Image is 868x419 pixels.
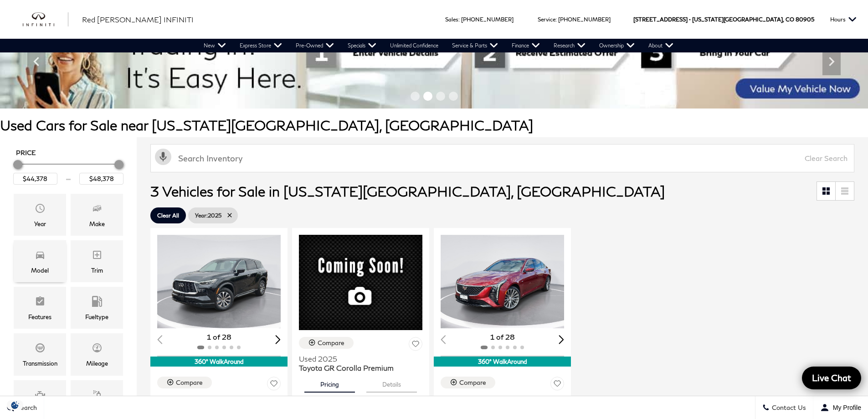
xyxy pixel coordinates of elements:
div: ModelModel [14,240,66,282]
span: : [555,16,557,23]
a: Certified Used 2025INFINITI QX60 PURE [157,394,281,412]
button: Open user profile menu [813,396,868,419]
a: infiniti [23,12,68,27]
a: Used 2025Cadillac CT5 Premium Luxury [441,394,564,412]
span: Toyota GR Corolla Premium [299,363,416,372]
span: Features [35,294,46,312]
span: Model [35,247,46,265]
a: [STREET_ADDRESS] • [US_STATE][GEOGRAPHIC_DATA], CO 80905 [633,16,814,23]
a: New [197,39,233,52]
div: Compare [176,378,203,387]
a: Service & Parts [445,39,505,52]
svg: Click to toggle on voice search [155,149,171,165]
div: Model [31,265,49,275]
div: 1 / 2 [157,235,282,329]
a: Ownership [592,39,642,52]
a: Finance [505,39,547,52]
span: Go to slide 2 [423,92,432,101]
span: Year : [195,212,208,219]
span: Used 2025 [299,354,416,363]
div: Compare [459,378,486,387]
div: Maximum Price [114,160,123,169]
a: [PHONE_NUMBER] [461,16,514,23]
div: 1 / 2 [441,235,565,329]
div: Next [822,48,841,75]
img: INFINITI [23,12,68,27]
div: TrimTrim [71,240,123,282]
div: Next slide [559,335,564,344]
div: FeaturesFeatures [14,287,66,329]
nav: Main Navigation [197,39,680,52]
div: Fueltype [85,312,108,322]
button: Compare Vehicle [441,377,495,388]
div: 1 of 28 [441,332,564,342]
button: Compare Vehicle [299,337,354,349]
a: Used 2025Toyota GR Corolla Premium [299,354,422,372]
span: Contact Us [770,404,806,412]
button: Save Vehicle [267,377,281,393]
a: Express Store [233,39,289,52]
span: Clear All [157,210,179,221]
img: 2025 INFINITI QX60 PURE 1 [157,235,282,329]
span: 3 Vehicles for Sale in [US_STATE][GEOGRAPHIC_DATA], [GEOGRAPHIC_DATA] [150,183,665,199]
div: Previous [27,48,46,75]
span: : [458,16,460,23]
button: Save Vehicle [550,377,564,393]
h5: Price [16,149,121,157]
span: Service [538,16,555,23]
a: Unlimited Confidence [383,39,445,52]
span: Go to slide 3 [436,92,445,101]
input: Minimum [13,173,57,185]
div: Trim [91,265,103,275]
span: Sales [445,16,458,23]
button: pricing tab [304,372,355,393]
span: Live Chat [807,372,856,383]
div: Next slide [275,335,281,344]
a: Pre-Owned [289,39,341,52]
span: Color [92,387,103,405]
span: Red [PERSON_NAME] INFINITI [82,15,194,24]
a: [PHONE_NUMBER] [558,16,611,23]
div: Year [34,219,46,229]
span: 2025 [195,210,221,221]
span: Mileage [92,340,103,358]
div: FueltypeFueltype [71,287,123,329]
a: Research [547,39,592,52]
span: Certified Used 2025 [157,394,274,403]
div: 360° WalkAround [150,357,288,367]
span: Engine [35,387,46,405]
span: Used 2025 [441,394,557,403]
img: 2025 Cadillac CT5 Premium Luxury 1 [441,235,565,329]
input: Search Inventory [150,144,854,172]
img: Opt-Out Icon [5,400,26,410]
div: MileageMileage [71,333,123,375]
a: About [642,39,680,52]
span: Go to slide 1 [411,92,420,101]
div: Mileage [86,358,108,368]
span: Go to slide 4 [449,92,458,101]
input: Maximum [79,173,123,185]
a: Red [PERSON_NAME] INFINITI [82,14,194,25]
img: 2025 Toyota GR Corolla Premium [299,235,422,330]
span: Transmission [35,340,46,358]
div: YearYear [14,194,66,236]
a: Live Chat [802,367,861,389]
button: Save Vehicle [409,337,422,354]
div: Minimum Price [13,160,22,169]
button: Compare Vehicle [157,377,212,388]
div: 1 of 28 [157,332,281,342]
div: 360° WalkAround [434,357,571,367]
div: Make [89,219,105,229]
div: Price [13,157,123,185]
div: Compare [318,339,344,347]
div: MakeMake [71,194,123,236]
div: Transmission [23,358,57,368]
div: TransmissionTransmission [14,333,66,375]
span: Trim [92,247,103,265]
section: Click to Open Cookie Consent Modal [5,400,26,410]
span: Year [35,201,46,219]
span: Search [14,404,37,412]
button: details tab [366,372,417,393]
span: Fueltype [92,294,103,312]
a: Specials [341,39,383,52]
